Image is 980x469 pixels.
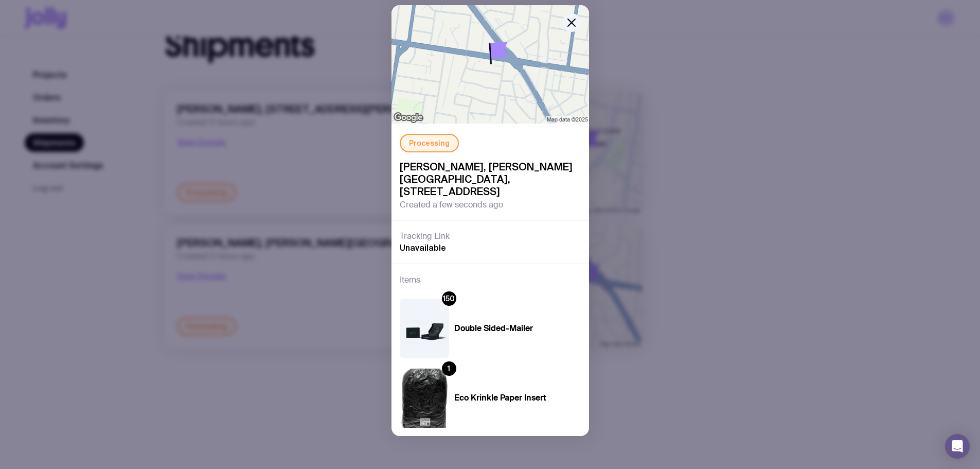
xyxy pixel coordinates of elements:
[400,242,446,253] span: Unavailable
[454,393,546,403] h4: Eco Krinkle Paper Insert
[454,323,546,334] h4: Double Sided-Mailer
[400,231,450,241] h3: Tracking Link
[400,200,503,210] span: Created a few seconds ago
[945,434,970,459] div: Open Intercom Messenger
[391,5,589,124] img: staticmap
[400,274,420,286] h3: Items
[442,361,456,376] div: 1
[400,134,459,152] div: Processing
[400,161,581,198] span: [PERSON_NAME], [PERSON_NAME][GEOGRAPHIC_DATA], [STREET_ADDRESS]
[442,291,456,306] div: 150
